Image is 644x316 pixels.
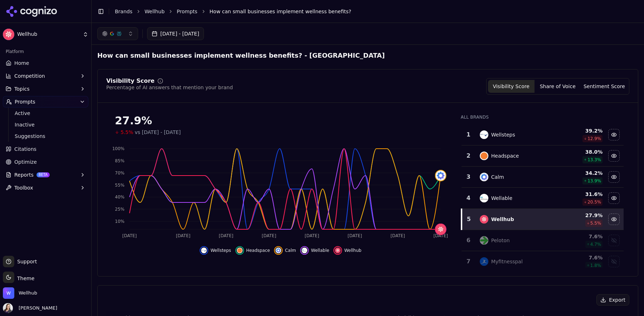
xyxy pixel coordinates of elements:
[3,287,37,299] button: Open organization switcher
[14,276,34,281] span: Theme
[488,80,535,93] button: Visibility Score
[19,290,37,296] span: Wellhub
[122,233,137,238] tspan: [DATE]
[333,246,361,255] button: Hide wellhub data
[608,256,620,267] button: Show myfitnesspal data
[274,246,296,255] button: Hide calm data
[237,248,243,253] img: headspace
[115,207,125,212] tspan: 25%
[147,27,204,40] button: [DATE] - [DATE]
[608,192,620,204] button: Hide wellable data
[275,248,281,253] img: calm
[608,129,620,140] button: Hide wellsteps data
[561,212,602,219] div: 27.9 %
[480,215,488,224] img: wellhub
[491,173,504,181] div: Calm
[491,195,512,202] div: Wellable
[12,131,80,141] a: Suggestions
[561,148,602,155] div: 38.0 %
[210,8,351,15] span: How can small businesses implement wellness benefits?
[3,182,88,193] button: Toolbox
[590,241,601,247] span: 4.7 %
[462,145,624,167] tr: 2headspaceHeadspace38.0%13.3%Hide headspace data
[3,46,88,57] div: Platform
[14,72,45,80] span: Competition
[620,281,637,298] iframe: Intercom live chat
[608,171,620,183] button: Hide calm data
[14,59,29,67] span: Home
[462,167,624,188] tr: 3calmCalm34.2%13.9%Hide calm data
[480,194,488,202] img: wellable
[219,233,234,238] tspan: [DATE]
[12,120,80,130] a: Inactive
[14,258,37,265] span: Support
[115,183,125,188] tspan: 55%
[436,224,446,234] img: wellhub
[465,215,473,224] div: 5
[462,188,624,209] tr: 4wellableWellable31.6%20.5%Hide wellable data
[491,237,510,244] div: Peloton
[16,305,57,311] span: [PERSON_NAME]
[561,127,602,134] div: 39.2 %
[246,248,270,253] span: Headspace
[14,184,33,191] span: Toolbox
[347,233,362,238] tspan: [DATE]
[464,257,473,266] div: 7
[262,233,277,238] tspan: [DATE]
[14,171,34,178] span: Reports
[3,303,13,313] img: Lauren Turner
[200,246,231,255] button: Hide wellsteps data
[115,195,125,200] tspan: 40%
[561,191,602,198] div: 31.6 %
[3,29,14,40] img: Wellhub
[15,110,77,117] span: Active
[462,230,624,251] tr: 6pelotonPeloton7.6%4.7%Show peloton data
[305,233,319,238] tspan: [DATE]
[115,158,125,163] tspan: 85%
[97,51,385,61] h2: How can small businesses implement wellness benefits? - [GEOGRAPHIC_DATA]
[15,133,77,140] span: Suggestions
[462,251,624,272] tr: 7myfitnesspalMyfitnesspal7.6%1.8%Show myfitnesspal data
[480,173,488,181] img: calm
[464,173,473,181] div: 3
[581,80,628,93] button: Sentiment Score
[464,130,473,139] div: 1
[462,209,624,230] tr: 5wellhubWellhub27.9%5.5%Hide wellhub data
[491,258,523,265] div: Myfitnesspal
[12,108,80,118] a: Active
[587,136,601,142] span: 12.9 %
[480,257,488,266] img: myfitnesspal
[121,129,133,136] span: 5.5%
[3,96,88,107] button: Prompts
[115,171,125,176] tspan: 70%
[590,220,601,226] span: 5.5 %
[590,263,601,268] span: 1.8 %
[115,219,125,224] tspan: 10%
[235,246,270,255] button: Hide headspace data
[3,83,88,95] button: Topics
[344,248,361,253] span: Wellhub
[587,178,601,184] span: 13.9 %
[587,157,601,163] span: 13.3 %
[36,172,50,177] span: BETA
[112,146,125,151] tspan: 100%
[461,114,624,120] div: All Brands
[462,124,624,145] tr: 1wellstepsWellsteps39.2%12.9%Hide wellsteps data
[106,84,233,91] div: Percentage of AI answers that mention your brand
[464,236,473,245] div: 6
[3,287,14,299] img: Wellhub
[302,248,307,253] img: wellable
[3,70,88,82] button: Competition
[3,303,57,313] button: Open user button
[300,246,329,255] button: Hide wellable data
[176,233,191,238] tspan: [DATE]
[491,131,515,138] div: Wellsteps
[3,143,88,155] a: Citations
[145,8,165,15] a: Wellhub
[3,156,88,168] a: Optimize
[608,150,620,162] button: Hide headspace data
[3,169,88,181] button: ReportsBETA
[561,254,602,261] div: 7.6 %
[390,233,405,238] tspan: [DATE]
[491,216,514,223] div: Wellhub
